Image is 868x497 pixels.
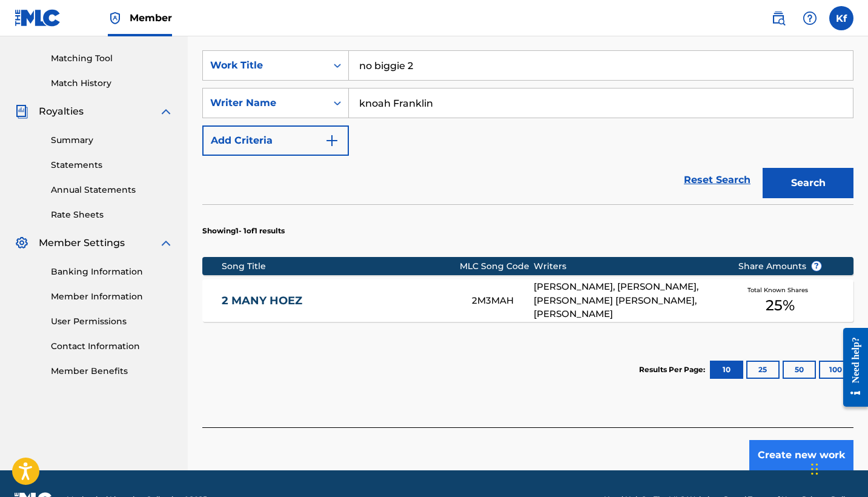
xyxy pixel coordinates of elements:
button: 100 [819,361,852,379]
button: Create new work [749,440,853,470]
a: 2 MANY HOEZ [222,294,456,308]
div: [PERSON_NAME], [PERSON_NAME], [PERSON_NAME] [PERSON_NAME], [PERSON_NAME] [534,280,719,321]
button: 10 [710,361,743,379]
button: 25 [746,361,780,379]
a: Summary [51,134,173,147]
img: Member Settings [15,236,29,250]
img: MLC Logo [15,9,61,27]
img: help [803,11,817,25]
a: Rate Sheets [51,208,173,221]
a: Banking Information [51,265,173,278]
a: Member Benefits [51,365,173,378]
img: search [771,11,786,25]
img: Top Rightsholder [108,11,122,25]
p: Results Per Page: [639,364,708,375]
iframe: Resource Center [834,318,868,418]
button: Search [763,168,853,198]
form: Search Form [202,50,853,204]
a: Contact Information [51,340,173,353]
div: Help [798,6,822,30]
div: Drag [811,451,818,487]
a: Match History [51,77,173,90]
p: Showing 1 - 1 of 1 results [202,225,285,236]
img: expand [159,236,173,250]
a: Statements [51,159,173,172]
a: Matching Tool [51,52,173,65]
span: Royalties [39,104,84,119]
a: Public Search [766,6,790,30]
img: 9d2ae6d4665cec9f34b9.svg [325,133,339,148]
span: ? [812,261,821,271]
span: Share Amounts [738,260,822,273]
a: User Permissions [51,315,173,328]
div: Writer Name [210,96,319,110]
div: Writers [534,260,719,273]
span: Total Known Shares [747,285,813,295]
iframe: Chat Widget [807,439,868,497]
div: MLC Song Code [460,260,534,273]
button: 50 [783,361,816,379]
span: Member Settings [39,236,125,250]
a: Member Information [51,290,173,303]
span: 25 % [766,295,795,316]
span: Member [130,11,172,25]
img: expand [159,104,173,119]
img: Royalties [15,104,29,119]
div: User Menu [829,6,853,30]
div: Work Title [210,58,319,73]
button: Add Criteria [202,125,349,156]
a: Reset Search [678,167,757,193]
div: 2M3MAH [472,294,534,308]
div: Song Title [222,260,459,273]
a: Annual Statements [51,184,173,196]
